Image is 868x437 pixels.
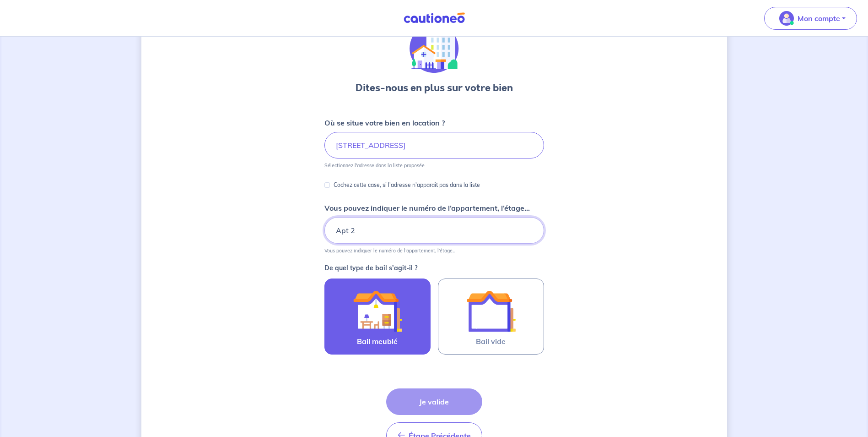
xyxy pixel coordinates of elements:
[324,162,425,169] p: Sélectionnez l'adresse dans la liste proposée
[324,265,544,271] p: De quel type de bail s’agit-il ?
[353,286,402,336] img: illu_furnished_lease.svg
[324,217,544,244] input: Appartement 2
[324,247,455,254] p: Vous pouvez indiquer le numéro de l’appartement, l’étage...
[324,117,445,128] p: Où se situe votre bien en location ?
[324,132,544,158] input: 2 rue de paris, 59000 lille
[779,11,794,26] img: illu_account_valid_menu.svg
[410,24,459,73] img: illu_houses.svg
[357,336,398,347] span: Bail meublé
[466,286,516,336] img: illu_empty_lease.svg
[356,81,513,95] h3: Dites-nous en plus sur votre bien
[400,12,469,24] img: Cautioneo
[798,13,840,24] p: Mon compte
[334,180,480,191] p: Cochez cette case, si l'adresse n'apparaît pas dans la liste
[324,202,530,213] p: Vous pouvez indiquer le numéro de l’appartement, l’étage...
[764,7,857,30] button: illu_account_valid_menu.svgMon compte
[476,336,506,347] span: Bail vide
